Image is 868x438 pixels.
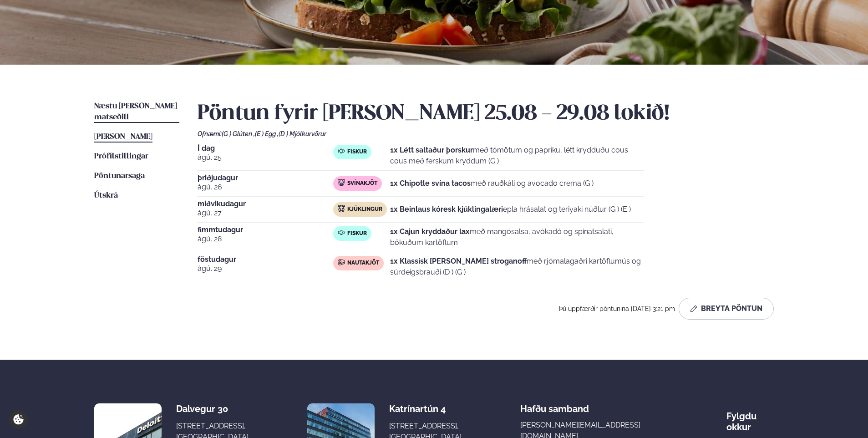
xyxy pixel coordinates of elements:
[390,226,644,248] p: með mangósalsa, avókadó og spínatsalati, bökuðum kartöflum
[390,146,473,154] strong: 1x Létt saltaður þorskur
[94,171,145,182] a: Pöntunarsaga
[390,257,527,265] strong: 1x Klassísk [PERSON_NAME] stroganoff
[94,153,148,160] span: Prófílstillingar
[198,200,333,208] span: miðvikudagur
[338,229,345,236] img: fish.svg
[390,145,644,167] p: með tómötum og papriku, létt krydduðu cous cous með ferskum kryddum (G )
[198,145,333,152] span: Í dag
[255,130,279,138] span: (E ) Egg ,
[94,102,177,121] span: Næstu [PERSON_NAME] matseðill
[198,101,774,127] h2: Pöntun fyrir [PERSON_NAME] 25.08 - 29.08 lokið!
[559,305,675,312] span: Þú uppfærðir pöntunina [DATE] 3:21 pm
[679,298,774,320] button: Breyta Pöntun
[198,174,333,182] span: þriðjudagur
[390,204,631,215] p: epla hrásalat og teriyaki núðlur (G ) (E )
[222,130,255,138] span: (G ) Glúten ,
[198,152,333,163] span: ágú. 25
[94,192,118,199] span: Útskrá
[389,403,462,414] div: Katrínartún 4
[198,208,333,219] span: ágú. 27
[726,403,774,433] div: Fylgdu okkur
[390,205,503,214] strong: 1x Beinlaus kóresk kjúklingalæri
[347,230,367,237] span: Fiskur
[338,205,345,212] img: chicken.svg
[94,133,152,141] span: [PERSON_NAME]
[94,132,152,143] a: [PERSON_NAME]
[390,227,470,236] strong: 1x Cajun kryddaður lax
[198,130,774,138] div: Ofnæmi:
[198,182,333,193] span: ágú. 26
[9,410,28,429] a: Cookie settings
[338,179,345,186] img: pork.svg
[198,226,333,234] span: fimmtudagur
[347,180,377,187] span: Svínakjöt
[94,172,145,180] span: Pöntunarsaga
[198,263,333,274] span: ágú. 29
[176,403,249,414] div: Dalvegur 30
[94,151,148,162] a: Prófílstillingar
[94,101,179,123] a: Næstu [PERSON_NAME] matseðill
[347,260,379,267] span: Nautakjöt
[390,179,471,188] strong: 1x Chipotle svína tacos
[338,259,345,266] img: beef.svg
[520,396,589,414] span: Hafðu samband
[279,130,326,138] span: (D ) Mjólkurvörur
[347,148,367,156] span: Fiskur
[198,256,333,263] span: föstudagur
[338,148,345,155] img: fish.svg
[347,206,382,213] span: Kjúklingur
[94,190,118,201] a: Útskrá
[390,178,594,189] p: með rauðkáli og avocado crema (G )
[198,234,333,244] span: ágú. 28
[390,256,644,278] p: með rjómalagaðri kartöflumús og súrdeigsbrauði (D ) (G )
